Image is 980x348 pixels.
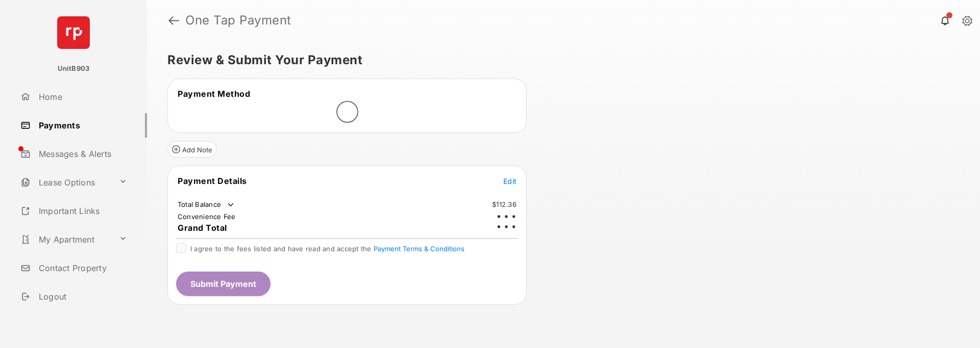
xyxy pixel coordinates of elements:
span: Edit [503,177,517,185]
span: I agree to the fees listed and have read and accept the [190,245,464,253]
a: Payments [16,113,147,138]
p: UnitB903 [58,64,90,74]
td: $112.36 [492,200,517,209]
a: Lease Options [16,170,115,195]
img: svg+xml;base64,PHN2ZyB4bWxucz0iaHR0cDovL3d3dy53My5vcmcvMjAwMC9zdmciIHdpZHRoPSI2NCIgaGVpZ2h0PSI2NC... [57,16,90,49]
a: Important Links [16,199,131,223]
a: My Apartment [16,227,115,252]
a: Home [16,85,147,109]
strong: One Tap Payment [185,14,291,26]
td: Total Balance [177,200,236,210]
span: Grand Total [178,223,227,233]
span: Payment Method [178,89,250,99]
a: Contact Property [16,256,147,280]
button: Edit [503,176,517,186]
a: Logout [16,284,147,309]
h5: Review & Submit Your Payment [167,54,951,66]
span: Payment Details [178,176,247,186]
td: Convenience Fee [177,212,236,221]
button: Submit Payment [176,272,271,296]
a: Messages & Alerts [16,142,147,166]
button: I agree to the fees listed and have read and accept the [374,245,464,253]
button: Add Note [167,141,217,157]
